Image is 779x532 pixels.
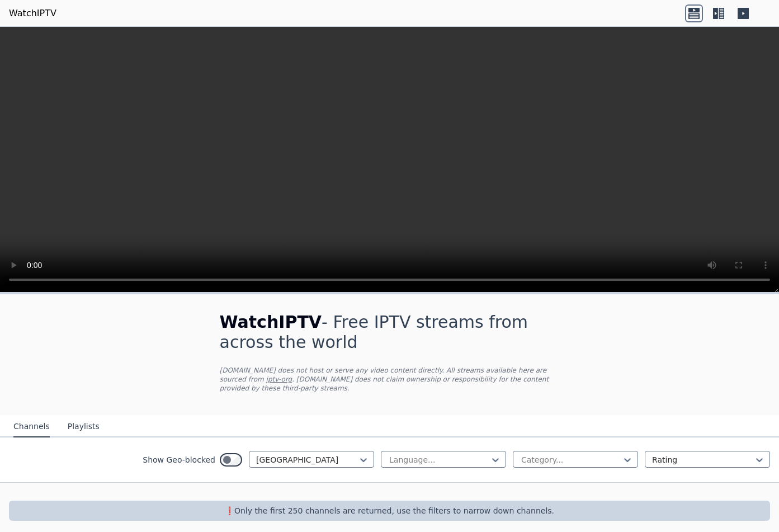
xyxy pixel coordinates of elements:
p: [DOMAIN_NAME] does not host or serve any video content directly. All streams available here are s... [220,366,560,393]
button: Playlists [68,416,100,437]
a: WatchIPTV [9,7,56,20]
a: iptv-org [266,375,292,383]
h1: - Free IPTV streams from across the world [220,312,560,352]
span: WatchIPTV [220,312,322,332]
label: Show Geo-blocked [143,454,215,465]
button: Channels [13,416,50,437]
p: ❗️Only the first 250 channels are returned, use the filters to narrow down channels. [13,505,766,516]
